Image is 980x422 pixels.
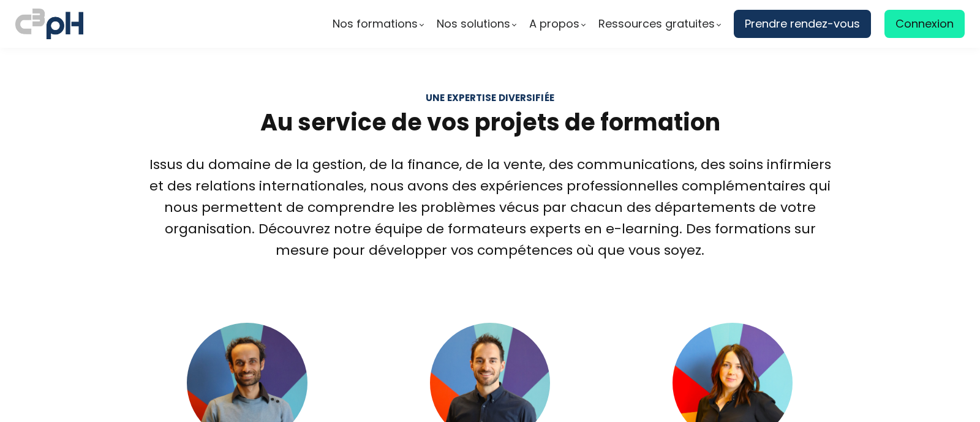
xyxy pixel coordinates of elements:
a: Prendre rendez-vous [734,10,871,38]
span: Nos formations [333,15,418,33]
span: Prendre rendez-vous [745,15,860,33]
div: Une expertise diversifiée [147,91,833,105]
a: Connexion [884,10,965,38]
img: logo C3PH [15,6,83,42]
span: Nos solutions [437,15,510,33]
span: A propos [529,15,579,33]
h2: Au service de vos projets de formation [147,107,833,138]
span: Connexion [895,15,954,33]
span: Ressources gratuites [598,15,715,33]
div: Issus du domaine de la gestion, de la finance, de la vente, des communications, des soins infirmi... [147,154,833,262]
